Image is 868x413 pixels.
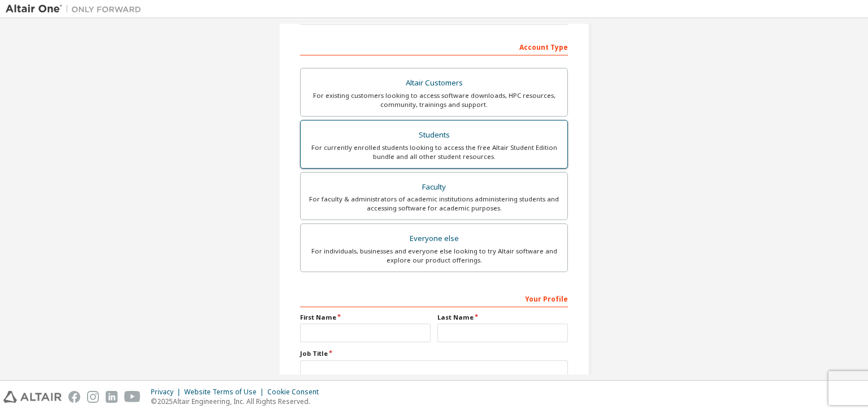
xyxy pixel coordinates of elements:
div: Students [307,127,561,143]
img: facebook.svg [68,391,80,403]
div: For existing customers looking to access software downloads, HPC resources, community, trainings ... [307,91,561,109]
div: Privacy [151,388,184,397]
div: Cookie Consent [267,388,325,397]
img: instagram.svg [87,391,99,403]
img: linkedin.svg [106,391,118,403]
div: Everyone else [307,231,561,247]
img: altair_logo.svg [3,391,62,403]
label: First Name [300,313,431,322]
div: Altair Customers [307,75,561,91]
div: Website Terms of Use [184,388,267,397]
div: Account Type [300,37,568,55]
div: For currently enrolled students looking to access the free Altair Student Edition bundle and all ... [307,143,561,161]
div: Your Profile [300,289,568,307]
img: Altair One [6,3,147,15]
div: Faculty [307,179,561,195]
p: © 2025 Altair Engineering, Inc. All Rights Reserved. [151,397,325,406]
label: Job Title [300,349,568,358]
div: For faculty & administrators of academic institutions administering students and accessing softwa... [307,195,561,213]
img: youtube.svg [124,391,141,403]
label: Last Name [437,313,568,322]
div: For individuals, businesses and everyone else looking to try Altair software and explore our prod... [307,247,561,265]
